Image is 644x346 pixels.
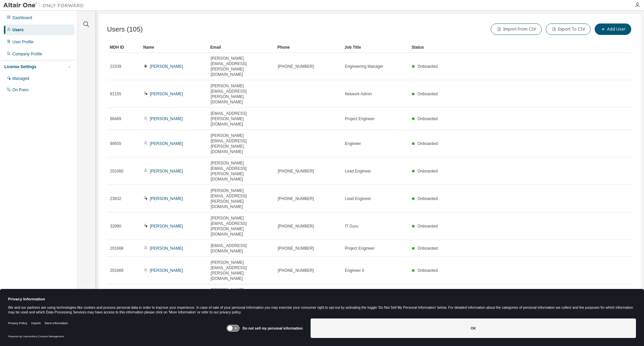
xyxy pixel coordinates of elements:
[210,42,272,53] div: Email
[4,64,36,69] div: License Settings
[110,168,123,174] span: 201060
[595,23,631,35] button: Add User
[150,224,183,229] a: [PERSON_NAME]
[412,42,598,53] div: Status
[12,51,42,57] div: Company Profile
[546,23,591,35] button: Export To CSV
[110,116,121,121] span: 86489
[278,64,314,69] span: [PHONE_NUMBER]
[491,23,542,35] button: Import From CSV
[12,39,34,45] div: User Profile
[110,64,121,69] span: 22339
[345,196,371,201] span: Lead Engineer
[344,42,406,53] div: Job Title
[278,268,314,273] span: [PHONE_NUMBER]
[345,64,383,69] span: Engineering Manager
[345,91,372,97] span: Network Admin
[150,169,183,174] a: [PERSON_NAME]
[150,246,183,251] a: [PERSON_NAME]
[3,2,87,9] img: Altair One
[345,224,358,229] span: IT Guru
[110,268,123,273] span: 201669
[418,246,438,251] span: Onboarded
[150,92,183,96] a: [PERSON_NAME]
[150,116,183,121] a: [PERSON_NAME]
[150,141,183,146] a: [PERSON_NAME]
[110,91,121,97] span: 81155
[211,287,272,309] span: [PERSON_NAME][EMAIL_ADDRESS][PERSON_NAME][DOMAIN_NAME]
[211,215,272,237] span: [PERSON_NAME][EMAIL_ADDRESS][PERSON_NAME][DOMAIN_NAME]
[345,116,375,121] span: Project Engineer
[143,42,205,53] div: Name
[211,133,272,154] span: [PERSON_NAME][EMAIL_ADDRESS][PERSON_NAME][DOMAIN_NAME]
[345,168,371,174] span: Lead Engineer
[418,169,438,174] span: Onboarded
[110,141,121,146] span: 99555
[150,268,183,273] a: [PERSON_NAME]
[418,224,438,229] span: Onboarded
[12,87,29,93] div: On Prem
[211,83,272,105] span: [PERSON_NAME][EMAIL_ADDRESS][PERSON_NAME][DOMAIN_NAME]
[345,246,375,251] span: Project Engineer
[345,141,361,146] span: Engineer
[12,27,23,33] div: Users
[278,168,314,174] span: [PHONE_NUMBER]
[110,246,123,251] span: 201668
[418,64,438,69] span: Onboarded
[110,224,121,229] span: 32990
[418,116,438,121] span: Onboarded
[107,26,143,33] span: Users (105)
[211,111,272,127] span: [EMAIL_ADDRESS][PERSON_NAME][DOMAIN_NAME]
[110,42,138,53] div: MDH ID
[12,15,32,20] div: Dashboard
[211,56,272,77] span: [PERSON_NAME][EMAIL_ADDRESS][PERSON_NAME][DOMAIN_NAME]
[418,196,438,201] span: Onboarded
[418,268,438,273] span: Onboarded
[277,42,339,53] div: Phone
[418,141,438,146] span: Onboarded
[211,243,272,254] span: [EMAIL_ADDRESS][DOMAIN_NAME]
[345,268,364,273] span: Engineer II
[278,196,314,201] span: [PHONE_NUMBER]
[211,188,272,209] span: [PERSON_NAME][EMAIL_ADDRESS][PERSON_NAME][DOMAIN_NAME]
[150,196,183,201] a: [PERSON_NAME]
[211,160,272,182] span: [PERSON_NAME][EMAIL_ADDRESS][PERSON_NAME][DOMAIN_NAME]
[12,76,29,81] div: Managed
[211,260,272,281] span: [PERSON_NAME][EMAIL_ADDRESS][PERSON_NAME][DOMAIN_NAME]
[110,196,121,201] span: 23832
[278,246,314,251] span: [PHONE_NUMBER]
[278,224,314,229] span: [PHONE_NUMBER]
[150,64,183,69] a: [PERSON_NAME]
[418,92,438,96] span: Onboarded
